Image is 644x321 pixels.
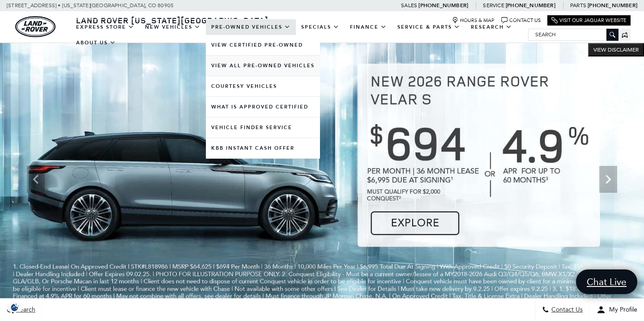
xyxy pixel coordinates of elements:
[4,303,25,312] img: Opt-Out Icon
[401,2,417,9] span: Sales
[590,299,644,321] button: Open user profile menu
[15,16,55,37] a: land-rover
[71,35,121,51] a: About Us
[140,19,206,35] a: New Vehicles
[588,43,644,56] button: VIEW DISCLAIMER
[76,15,269,26] span: Land Rover [US_STATE][GEOGRAPHIC_DATA]
[392,19,465,35] a: Service & Parts
[483,2,504,9] span: Service
[551,17,627,24] a: Visit Our Jaguar Website
[418,2,468,9] a: [PHONE_NUMBER]
[593,46,639,53] span: VIEW DISCLAIMER
[549,306,583,314] span: Contact Us
[206,97,320,117] a: What Is Approved Certified
[206,35,320,55] a: View Certified Pre-Owned
[71,15,274,26] a: Land Rover [US_STATE][GEOGRAPHIC_DATA]
[206,19,296,35] a: Pre-Owned Vehicles
[206,56,320,76] a: View All Pre-Owned Vehicles
[71,19,140,35] a: EXPRESS STORE
[501,17,541,24] a: Contact Us
[465,19,517,35] a: Research
[206,76,320,96] a: Courtesy Vehicles
[606,306,637,314] span: My Profile
[576,269,637,294] a: Chat Live
[599,166,617,193] div: Next
[206,138,320,158] a: KBB Instant Cash Offer
[4,303,25,312] section: Click to Open Cookie Consent Modal
[506,2,555,9] a: [PHONE_NUMBER]
[7,2,174,9] a: [STREET_ADDRESS] • [US_STATE][GEOGRAPHIC_DATA], CO 80905
[588,2,637,9] a: [PHONE_NUMBER]
[452,17,495,24] a: Hours & Map
[529,29,618,40] input: Search
[27,166,45,193] div: Previous
[570,2,586,9] span: Parts
[15,16,55,37] img: Land Rover
[71,19,528,51] nav: Main Navigation
[582,276,631,288] span: Chat Live
[206,117,320,138] a: Vehicle Finder Service
[296,19,345,35] a: Specials
[345,19,392,35] a: Finance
